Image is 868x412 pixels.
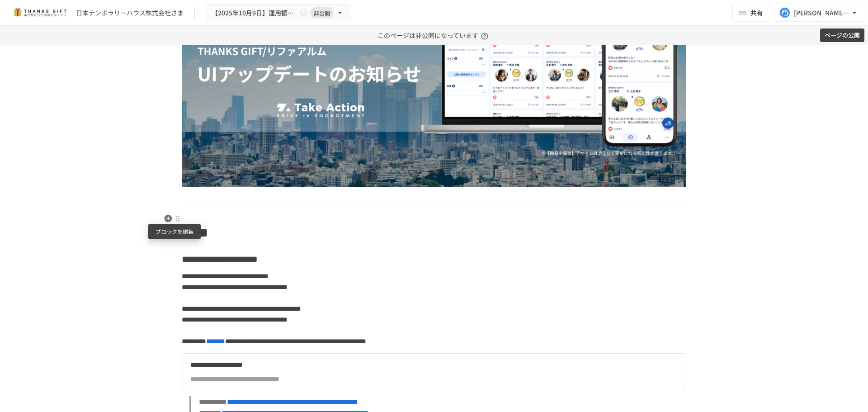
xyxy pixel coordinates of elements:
span: 非公開 [310,8,334,18]
img: mMP1OxWUAhQbsRWCurg7vIHe5HqDpP7qZo7fRoNLXQh [11,5,69,20]
p: このページは非公開になっています [377,26,491,45]
div: [PERSON_NAME][EMAIL_ADDRESS][DOMAIN_NAME] [794,7,850,19]
button: [PERSON_NAME][EMAIL_ADDRESS][DOMAIN_NAME] [774,4,864,22]
span: 共有 [750,8,763,18]
button: ページの公開 [820,28,864,43]
div: 日本テンポラリーハウス株式会社さま [76,8,184,18]
div: ブロックを編集 [148,224,201,239]
span: 【2025年10月9日】運用振り返りミーティング [212,7,297,19]
button: 【2025年10月9日】運用振り返りミーティング非公開 [206,4,350,22]
button: 共有 [732,4,770,22]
